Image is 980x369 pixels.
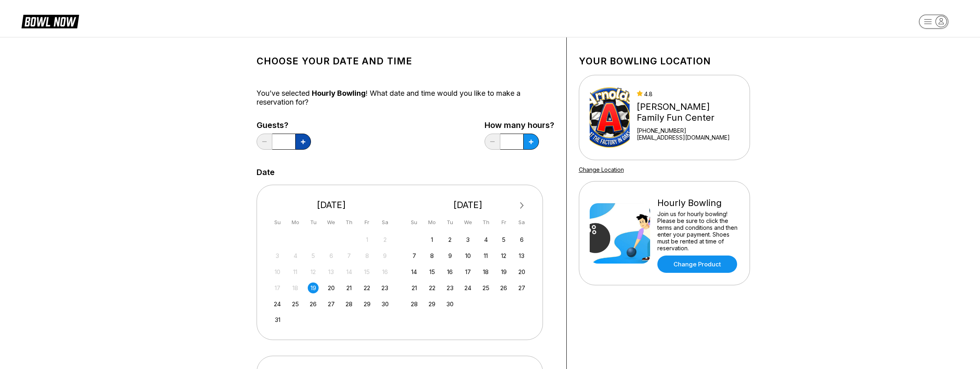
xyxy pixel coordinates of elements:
[481,266,491,277] div: Choose Thursday, September 18th, 2025
[462,234,473,245] div: Choose Wednesday, September 3rd, 2025
[427,234,437,245] div: Choose Monday, September 1st, 2025
[445,234,456,245] div: Choose Tuesday, September 2nd, 2025
[516,266,527,277] div: Choose Saturday, September 20th, 2025
[308,217,319,228] div: Tu
[427,282,437,293] div: Choose Monday, September 22nd, 2025
[290,282,301,293] div: Not available Monday, August 18th, 2025
[481,234,491,245] div: Choose Thursday, September 4th, 2025
[462,282,473,293] div: Choose Wednesday, September 24th, 2025
[409,217,420,228] div: Su
[485,121,554,130] label: How many hours?
[516,250,527,261] div: Choose Saturday, September 13th, 2025
[462,266,473,277] div: Choose Wednesday, September 17th, 2025
[657,256,737,273] a: Change Product
[637,134,739,141] a: [EMAIL_ADDRESS][DOMAIN_NAME]
[272,217,283,228] div: Su
[516,234,527,245] div: Choose Saturday, September 6th, 2025
[516,217,527,228] div: Sa
[379,282,390,293] div: Choose Saturday, August 23rd, 2025
[257,121,311,130] label: Guests?
[326,266,337,277] div: Not available Wednesday, August 13th, 2025
[498,250,509,261] div: Choose Friday, September 12th, 2025
[657,198,739,208] div: Hourly Bowling
[427,217,437,228] div: Mo
[308,250,319,261] div: Not available Tuesday, August 5th, 2025
[445,217,456,228] div: Tu
[406,200,530,210] div: [DATE]
[427,250,437,261] div: Choose Monday, September 8th, 2025
[344,266,354,277] div: Not available Thursday, August 14th, 2025
[657,210,739,251] div: Join us for hourly bowling! Please be sure to click the terms and conditions and then enter your ...
[272,314,283,325] div: Choose Sunday, August 31st, 2025
[308,299,319,309] div: Choose Tuesday, August 26th, 2025
[379,217,390,228] div: Sa
[637,101,739,123] div: [PERSON_NAME] Family Fun Center
[408,233,528,309] div: month 2025-09
[290,299,301,309] div: Choose Monday, August 25th, 2025
[498,282,509,293] div: Choose Friday, September 26th, 2025
[462,217,473,228] div: We
[379,250,390,261] div: Not available Saturday, August 9th, 2025
[362,266,373,277] div: Not available Friday, August 15th, 2025
[409,282,420,293] div: Choose Sunday, September 21st, 2025
[308,266,319,277] div: Not available Tuesday, August 12th, 2025
[344,299,354,309] div: Choose Thursday, August 28th, 2025
[427,299,437,309] div: Choose Monday, September 29th, 2025
[344,217,354,228] div: Th
[481,282,491,293] div: Choose Thursday, September 25th, 2025
[409,266,420,277] div: Choose Sunday, September 14th, 2025
[637,91,739,97] div: 4.8
[257,89,554,107] div: You’ve selected ! What date and time would you like to make a reservation for?
[379,299,390,309] div: Choose Saturday, August 30th, 2025
[427,266,437,277] div: Choose Monday, September 15th, 2025
[257,56,554,67] h1: Choose your Date and time
[272,299,283,309] div: Choose Sunday, August 24th, 2025
[516,199,528,212] button: Next Month
[257,168,275,177] label: Date
[272,250,283,261] div: Not available Sunday, August 3rd, 2025
[409,250,420,261] div: Choose Sunday, September 7th, 2025
[326,217,337,228] div: We
[379,234,390,245] div: Not available Saturday, August 2nd, 2025
[590,87,630,148] img: Arnold's Family Fun Center
[362,234,373,245] div: Not available Friday, August 1st, 2025
[481,217,491,228] div: Th
[362,282,373,293] div: Choose Friday, August 22nd, 2025
[344,282,354,293] div: Choose Thursday, August 21st, 2025
[445,266,456,277] div: Choose Tuesday, September 16th, 2025
[498,234,509,245] div: Choose Friday, September 5th, 2025
[590,203,650,264] img: Hourly Bowling
[498,217,509,228] div: Fr
[290,250,301,261] div: Not available Monday, August 4th, 2025
[481,250,491,261] div: Choose Thursday, September 11th, 2025
[409,299,420,309] div: Choose Sunday, September 28th, 2025
[362,217,373,228] div: Fr
[326,282,337,293] div: Choose Wednesday, August 20th, 2025
[272,282,283,293] div: Not available Sunday, August 17th, 2025
[516,282,527,293] div: Choose Saturday, September 27th, 2025
[272,266,283,277] div: Not available Sunday, August 10th, 2025
[326,250,337,261] div: Not available Wednesday, August 6th, 2025
[344,250,354,261] div: Not available Thursday, August 7th, 2025
[498,266,509,277] div: Choose Friday, September 19th, 2025
[579,166,624,173] a: Change Location
[326,299,337,309] div: Choose Wednesday, August 27th, 2025
[308,282,319,293] div: Choose Tuesday, August 19th, 2025
[379,266,390,277] div: Not available Saturday, August 16th, 2025
[312,89,366,97] span: Hourly Bowling
[637,127,739,134] div: [PHONE_NUMBER]
[290,266,301,277] div: Not available Monday, August 11th, 2025
[445,250,456,261] div: Choose Tuesday, September 9th, 2025
[462,250,473,261] div: Choose Wednesday, September 10th, 2025
[445,299,456,309] div: Choose Tuesday, September 30th, 2025
[445,282,456,293] div: Choose Tuesday, September 23rd, 2025
[362,250,373,261] div: Not available Friday, August 8th, 2025
[269,200,394,210] div: [DATE]
[290,217,301,228] div: Mo
[362,299,373,309] div: Choose Friday, August 29th, 2025
[271,233,392,326] div: month 2025-08
[579,56,750,67] h1: Your bowling location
